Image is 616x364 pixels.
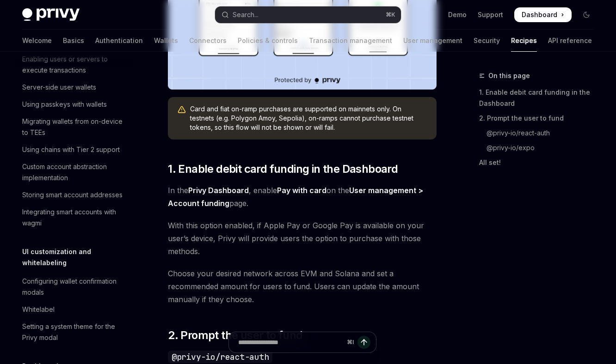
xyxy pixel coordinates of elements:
span: 2. Prompt the user to fund [168,328,302,343]
h5: UI customization and whitelabeling [22,246,133,268]
span: 1. Enable debit card funding in the Dashboard [168,162,398,176]
div: Setting a system theme for the Privy modal [22,321,128,343]
a: Custom account abstraction implementation [15,158,133,186]
a: User management [403,30,462,52]
button: Open search [215,6,400,23]
span: In the , enable on the page. [168,184,437,210]
a: @privy-io/expo [479,140,601,155]
svg: Warning [177,105,186,115]
a: Storing smart account addresses [15,187,133,203]
span: Choose your desired network across EVM and Solana and set a recommended amount for users to fund.... [168,267,437,306]
a: All set! [479,155,601,170]
input: Ask a question... [238,332,343,352]
a: Using passkeys with wallets [15,96,133,113]
div: Card and fiat on-ramp purchases are supported on mainnets only. On testnets (e.g. Polygon Amoy, S... [190,104,427,132]
a: Whitelabel [15,301,133,318]
a: Demo [448,10,467,19]
div: Using passkeys with wallets [22,99,107,110]
a: @privy-io/react-auth [479,126,601,140]
a: Server-side user wallets [15,79,133,96]
button: Send message [357,336,370,349]
div: Using chains with Tier 2 support [22,144,120,155]
img: dark logo [22,8,80,21]
a: Setting a system theme for the Privy modal [15,318,133,346]
span: ⌘ K [386,11,395,18]
a: Configuring wallet confirmation modals [15,273,133,301]
div: Whitelabel [22,304,55,315]
div: Configuring wallet confirmation modals [22,276,128,298]
a: 1. Enable debit card funding in the Dashboard [479,85,601,111]
div: Search... [233,9,259,20]
div: Server-side user wallets [22,82,96,93]
div: Integrating smart accounts with wagmi [22,206,128,229]
a: Privy Dashboard [188,186,249,195]
a: 2. Prompt the user to fund [479,111,601,126]
a: Dashboard [514,7,572,22]
span: Dashboard [522,10,557,19]
a: Basics [63,30,84,52]
a: Policies & controls [238,30,298,52]
div: Migrating wallets from on-device to TEEs [22,116,128,138]
button: Toggle dark mode [579,7,594,22]
a: Authentication [95,30,143,52]
div: Storing smart account addresses [22,189,123,200]
a: Connectors [189,30,227,52]
a: Recipes [511,30,537,52]
a: Wallets [154,30,178,52]
a: Security [474,30,500,52]
div: Custom account abstraction implementation [22,161,128,183]
a: Integrating smart accounts with wagmi [15,204,133,231]
a: API reference [548,30,592,52]
a: Welcome [22,30,52,52]
strong: Pay with card [277,186,326,195]
span: With this option enabled, if Apple Pay or Google Pay is available on your user’s device, Privy wi... [168,219,437,258]
a: Migrating wallets from on-device to TEEs [15,113,133,141]
a: Using chains with Tier 2 support [15,141,133,158]
a: Support [478,10,503,19]
a: Transaction management [309,30,392,52]
span: On this page [488,70,530,81]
